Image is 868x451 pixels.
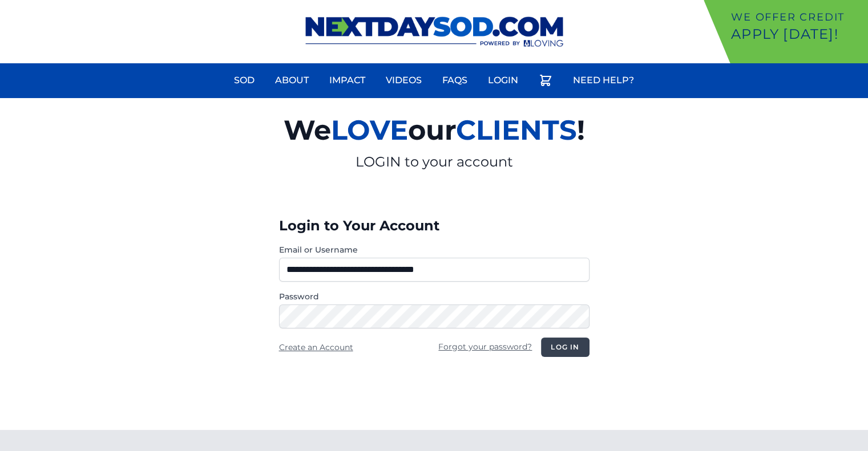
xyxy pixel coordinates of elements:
h2: We our ! [151,107,717,153]
label: Password [279,291,590,302]
a: About [268,67,316,94]
span: LOVE [331,113,408,147]
a: Forgot your password? [438,342,532,352]
a: Create an Account [279,342,353,352]
p: Apply [DATE]! [731,25,863,43]
a: Impact [322,67,372,94]
a: Need Help? [566,67,641,94]
button: Log in [541,338,589,357]
label: Email or Username [279,244,590,255]
h3: Login to Your Account [279,217,590,235]
a: Sod [227,67,261,94]
a: FAQs [435,67,474,94]
a: Videos [379,67,429,94]
a: Login [481,67,525,94]
p: LOGIN to your account [151,153,717,171]
p: We offer Credit [731,9,863,25]
span: CLIENTS [456,113,577,147]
